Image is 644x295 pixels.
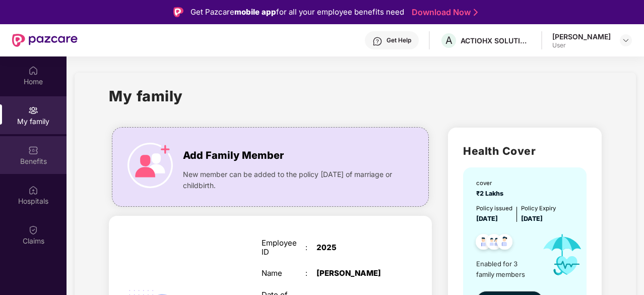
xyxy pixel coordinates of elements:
img: svg+xml;base64,PHN2ZyBpZD0iSG9tZSIgeG1sbnM9Imh0dHA6Ly93d3cudzMub3JnLzIwMDAvc3ZnIiB3aWR0aD0iMjAiIG... [28,66,38,76]
div: Get Help [387,36,411,44]
img: Logo [173,7,183,17]
span: ₹2 Lakhs [476,190,506,197]
div: Name [262,269,305,278]
span: A [445,34,453,46]
div: ACTIOHX SOLUTIONS PRIVATE LIMITED [461,36,531,45]
img: icon [127,143,173,188]
img: svg+xml;base64,PHN2ZyB4bWxucz0iaHR0cDovL3d3dy53My5vcmcvMjAwMC9zdmciIHdpZHRoPSI0OC45NDMiIGhlaWdodD... [471,231,496,256]
span: New member can be added to the policy [DATE] of marriage or childbirth. [183,169,397,191]
div: User [552,41,611,49]
div: : [305,269,316,278]
img: svg+xml;base64,PHN2ZyBpZD0iQ2xhaW0iIHhtbG5zPSJodHRwOi8vd3d3LnczLm9yZy8yMDAwL3N2ZyIgd2lkdGg9IjIwIi... [28,225,38,235]
span: Enabled for 3 family members [476,259,534,279]
img: svg+xml;base64,PHN2ZyBpZD0iSGVscC0zMngzMiIgeG1sbnM9Imh0dHA6Ly93d3cudzMub3JnLzIwMDAvc3ZnIiB3aWR0aD... [372,36,382,46]
img: svg+xml;base64,PHN2ZyBpZD0iQmVuZWZpdHMiIHhtbG5zPSJodHRwOi8vd3d3LnczLm9yZy8yMDAwL3N2ZyIgd2lkdGg9Ij... [28,145,38,155]
img: svg+xml;base64,PHN2ZyBpZD0iRHJvcGRvd24tMzJ4MzIiIHhtbG5zPSJodHRwOi8vd3d3LnczLm9yZy8yMDAwL3N2ZyIgd2... [622,36,630,44]
div: Policy issued [476,204,512,213]
span: [DATE] [521,215,543,222]
img: svg+xml;base64,PHN2ZyB4bWxucz0iaHR0cDovL3d3dy53My5vcmcvMjAwMC9zdmciIHdpZHRoPSI0OC45MTUiIGhlaWdodD... [482,231,506,256]
img: New Pazcare Logo [12,34,78,47]
img: Stroke [474,7,478,18]
span: Add Family Member [183,148,284,163]
img: svg+xml;base64,PHN2ZyB4bWxucz0iaHR0cDovL3d3dy53My5vcmcvMjAwMC9zdmciIHdpZHRoPSI0OC45NDMiIGhlaWdodD... [492,231,517,256]
h1: My family [109,85,183,107]
h2: Health Cover [463,143,586,159]
div: Policy Expiry [521,204,556,213]
div: Get Pazcare for all your employee benefits need [190,6,404,18]
img: svg+xml;base64,PHN2ZyBpZD0iSG9zcGl0YWxzIiB4bWxucz0iaHR0cDovL3d3dy53My5vcmcvMjAwMC9zdmciIHdpZHRoPS... [28,185,38,195]
div: [PERSON_NAME] [552,32,611,41]
img: svg+xml;base64,PHN2ZyB3aWR0aD0iMjAiIGhlaWdodD0iMjAiIHZpZXdCb3g9IjAgMCAyMCAyMCIgZmlsbD0ibm9uZSIgeG... [28,105,38,115]
a: Download Now [412,7,475,18]
div: cover [476,179,506,188]
div: 2025 [316,243,393,252]
div: : [305,243,316,252]
div: [PERSON_NAME] [316,269,393,278]
img: icon [534,224,591,286]
span: [DATE] [476,215,498,222]
strong: mobile app [234,7,276,17]
div: Employee ID [262,239,305,257]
